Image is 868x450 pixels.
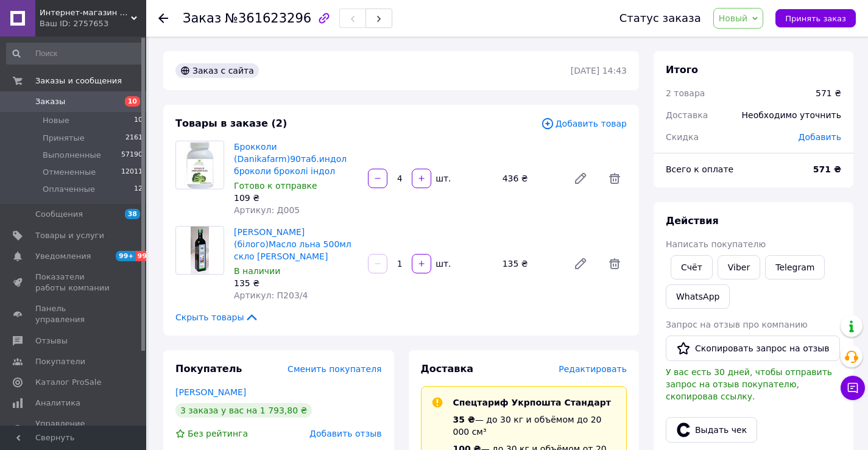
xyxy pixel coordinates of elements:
div: Ваш ID: 2757653 [40,18,146,29]
a: Редактировать [568,251,593,276]
span: В наличии [234,266,280,276]
span: Отзывы [35,336,68,346]
div: шт. [432,172,452,185]
span: Покупатель [175,363,242,374]
span: Новые [43,115,69,126]
button: Принять заказ [775,9,856,27]
span: №361623296 [225,11,311,26]
span: Отмененные [43,167,96,178]
a: Редактировать [568,166,593,191]
span: Каталог ProSale [35,377,101,388]
div: 3 заказа у вас на 1 793,80 ₴ [175,403,312,418]
a: Telegram [765,255,825,279]
span: Заказы [35,96,65,107]
button: Выдать чек [666,417,757,443]
span: Сообщения [35,209,83,220]
button: Скопировать запрос на отзыв [666,336,840,361]
time: [DATE] 14:43 [571,66,627,76]
span: Запрос на отзыв про компанию [666,320,808,329]
span: Скидка [666,132,699,142]
a: [PERSON_NAME](білого)Масло льна 500мл скло [PERSON_NAME] [234,227,351,261]
span: Добавить отзыв [309,429,381,438]
span: Заказ [183,11,221,26]
span: Доставка [666,110,708,120]
span: Удалить [602,251,627,276]
div: 436 ₴ [498,170,563,187]
span: Товары в заказе (2) [175,118,287,129]
span: 38 [125,209,140,219]
span: Готово к отправке [234,181,317,191]
span: 35 ₴ [453,415,475,424]
span: 10 [125,96,140,107]
span: Артикул: Д005 [234,205,300,215]
span: Принять заказ [785,14,846,23]
div: 135 ₴ [234,277,358,289]
span: Добавить товар [541,117,627,130]
span: Добавить [799,132,841,142]
div: 571 ₴ [816,87,841,99]
span: Спецтариф Укрпошта Стандарт [453,398,611,407]
span: Редактировать [559,364,627,374]
span: Заказы и сообщения [35,76,122,86]
button: Cчёт [671,255,713,279]
a: [PERSON_NAME] [175,387,246,397]
div: Вернуться назад [158,12,168,24]
div: 109 ₴ [234,192,358,204]
span: Интернет-магазин Клуб "Поддержка" [40,7,131,18]
input: Поиск [6,43,144,65]
span: Артикул: П203/4 [234,290,308,300]
span: Управление сайтом [35,418,113,440]
img: Брокколи (Danikafarm)90таб.индол броколи броколі індол [184,141,216,189]
div: шт. [432,258,452,270]
span: Итого [666,64,698,76]
b: 571 ₴ [813,164,841,174]
div: Заказ с сайта [175,63,259,78]
span: Написать покупателю [666,239,766,249]
span: Товары и услуги [35,230,104,241]
div: Статус заказа [619,12,701,24]
a: Брокколи (Danikafarm)90таб.индол броколи броколі індол [234,142,347,176]
span: Сменить покупателя [288,364,381,374]
div: — до 30 кг и объёмом до 20 000 см³ [453,413,617,438]
span: Удалить [602,166,627,191]
span: Выполненные [43,150,101,161]
span: 12 [134,184,143,195]
a: Viber [718,255,760,279]
span: Доставка [421,363,474,374]
span: 99+ [116,251,136,261]
div: Необходимо уточнить [735,102,849,128]
span: Принятые [43,133,85,144]
span: Всего к оплате [666,164,733,174]
span: Покупатели [35,356,85,367]
span: 99+ [136,251,156,261]
button: Чат с покупателем [841,376,865,400]
a: WhatsApp [666,284,730,309]
img: Олія льону(білого)Масло льна 500мл скло Мирослав [191,227,210,274]
span: У вас есть 30 дней, чтобы отправить запрос на отзыв покупателю, скопировав ссылку. [666,367,832,401]
span: 12011 [121,167,143,178]
span: 2161 [125,133,143,144]
span: Оплаченные [43,184,95,195]
span: Панель управления [35,303,113,325]
div: 135 ₴ [498,255,563,272]
span: 2 товара [666,88,705,98]
span: 57190 [121,150,143,161]
span: Без рейтинга [188,429,248,438]
span: Скрыть товары [175,311,259,323]
span: Действия [666,215,719,227]
span: 10 [134,115,143,126]
span: Уведомления [35,251,91,262]
span: Показатели работы компании [35,272,113,294]
span: Новый [719,13,748,23]
span: Аналитика [35,398,80,409]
